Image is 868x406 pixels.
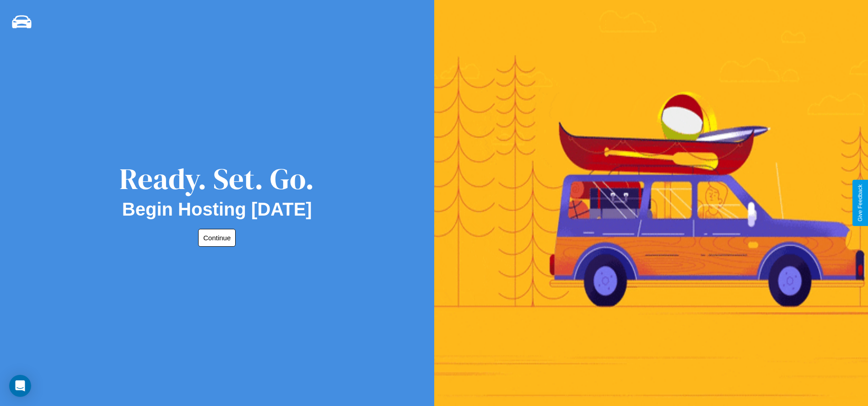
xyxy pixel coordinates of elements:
h2: Begin Hosting [DATE] [122,199,312,220]
div: Give Feedback [857,184,863,222]
button: Continue [198,229,236,247]
div: Ready. Set. Go. [119,158,314,199]
div: Open Intercom Messenger [9,375,31,397]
